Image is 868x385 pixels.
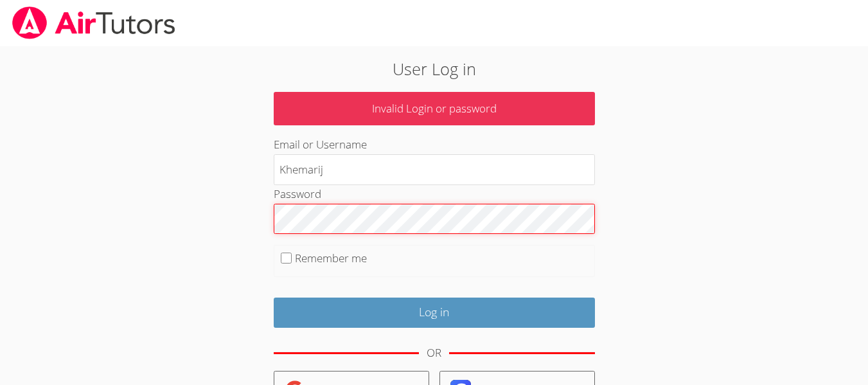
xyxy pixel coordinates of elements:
div: OR [427,344,441,363]
label: Password [274,186,321,201]
label: Remember me [295,251,367,265]
p: Invalid Login or password [274,92,595,126]
label: Email or Username [274,137,367,152]
input: Log in [274,298,595,328]
img: airtutors_banner-c4298cdbf04f3fff15de1276eac7730deb9818008684d7c2e4769d2f7ddbe033.png [11,6,177,39]
h2: User Log in [200,57,669,81]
